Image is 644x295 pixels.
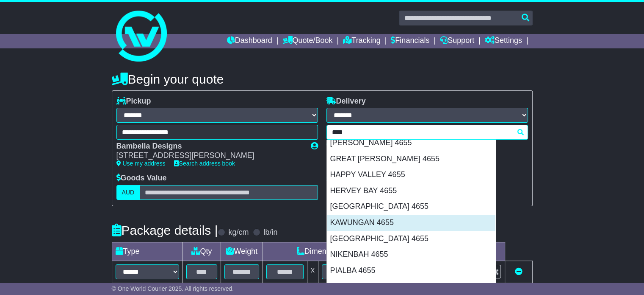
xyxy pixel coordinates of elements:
[116,97,151,106] label: Pickup
[282,34,332,48] a: Quote/Book
[116,151,302,160] div: [STREET_ADDRESS][PERSON_NAME]
[326,97,366,106] label: Delivery
[326,125,528,140] typeahead: Please provide city
[327,167,495,183] div: HAPPY VALLEY 4655
[307,261,318,283] td: x
[391,34,429,48] a: Financials
[112,242,182,261] td: Type
[327,231,495,247] div: [GEOGRAPHIC_DATA] 4655
[116,174,167,183] label: Goods Value
[182,242,221,261] td: Qty
[263,228,277,237] label: lb/in
[112,285,234,292] span: © One World Courier 2025. All rights reserved.
[116,160,166,167] a: Use my address
[343,34,380,48] a: Tracking
[327,199,495,215] div: [GEOGRAPHIC_DATA] 4655
[112,72,533,86] h4: Begin your quote
[327,278,495,295] div: POINT [PERSON_NAME] 4655
[327,247,495,263] div: NIKENBAH 4655
[327,151,495,167] div: GREAT [PERSON_NAME] 4655
[174,160,235,167] a: Search address book
[327,263,495,279] div: PIALBA 4655
[327,215,495,231] div: KAWUNGAN 4655
[228,228,249,237] label: kg/cm
[440,34,474,48] a: Support
[327,135,495,151] div: [PERSON_NAME] 4655
[112,223,218,237] h4: Package details |
[327,183,495,199] div: HERVEY BAY 4655
[227,34,272,48] a: Dashboard
[263,242,418,261] td: Dimensions (L x W x H)
[221,242,263,261] td: Weight
[485,34,522,48] a: Settings
[116,185,140,200] label: AUD
[116,142,302,151] div: Bambella Designs
[515,267,522,276] a: Remove this item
